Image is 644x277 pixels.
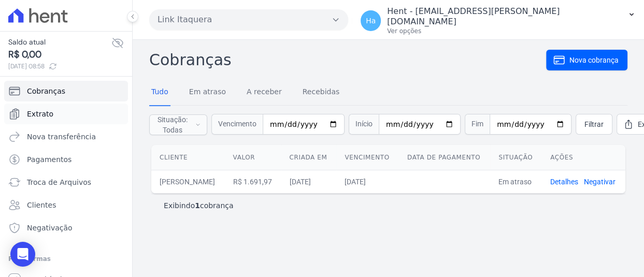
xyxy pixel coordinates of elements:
span: R$ 0,00 [8,48,111,62]
p: Exibindo cobrança [164,200,234,211]
th: Criada em [281,145,337,170]
b: 1 [195,201,200,210]
th: Data de pagamento [399,145,490,170]
th: Ações [542,145,625,170]
div: Plataformas [8,253,124,265]
a: Extrato [4,104,128,124]
button: Situação: Todas [149,114,207,135]
a: Negativar [584,178,616,186]
a: Troca de Arquivos [4,172,128,193]
a: Nova cobrança [546,50,627,70]
p: Ver opções [387,27,623,35]
span: Nova cobrança [569,55,619,65]
td: [DATE] [281,170,337,193]
th: Cliente [151,145,225,170]
p: Hent - [EMAIL_ADDRESS][PERSON_NAME][DOMAIN_NAME] [387,6,623,27]
a: Nova transferência [4,126,128,147]
span: Fim [465,114,490,135]
td: [DATE] [336,170,399,193]
span: Saldo atual [8,37,111,48]
span: Situação: Todas [156,114,189,135]
td: Em atraso [490,170,542,193]
a: Negativação [4,217,128,238]
span: [DATE] 08:58 [8,62,111,71]
a: A receber [245,79,284,106]
span: Filtrar [584,119,604,129]
td: R$ 1.691,97 [225,170,281,193]
a: Em atraso [187,79,228,106]
span: Início [349,114,379,135]
a: Cobranças [4,81,128,101]
a: Filtrar [576,114,612,135]
th: Situação [490,145,542,170]
button: Link Itaquera [149,9,348,30]
a: Detalhes [550,178,578,186]
h2: Cobranças [149,48,546,71]
th: Vencimento [336,145,399,170]
a: Recebidas [300,79,342,106]
th: Valor [225,145,281,170]
span: Troca de Arquivos [27,177,91,187]
span: Nova transferência [27,132,96,142]
span: Ha [366,17,376,24]
td: [PERSON_NAME] [151,170,225,193]
span: Negativação [27,223,73,233]
span: Extrato [27,109,53,119]
a: Clientes [4,195,128,215]
a: Tudo [149,79,170,106]
span: Pagamentos [27,154,71,165]
span: Cobranças [27,86,65,96]
span: Clientes [27,200,56,210]
span: Vencimento [211,114,263,135]
div: Open Intercom Messenger [10,242,35,267]
button: Ha Hent - [EMAIL_ADDRESS][PERSON_NAME][DOMAIN_NAME] Ver opções [352,2,644,39]
a: Pagamentos [4,149,128,170]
